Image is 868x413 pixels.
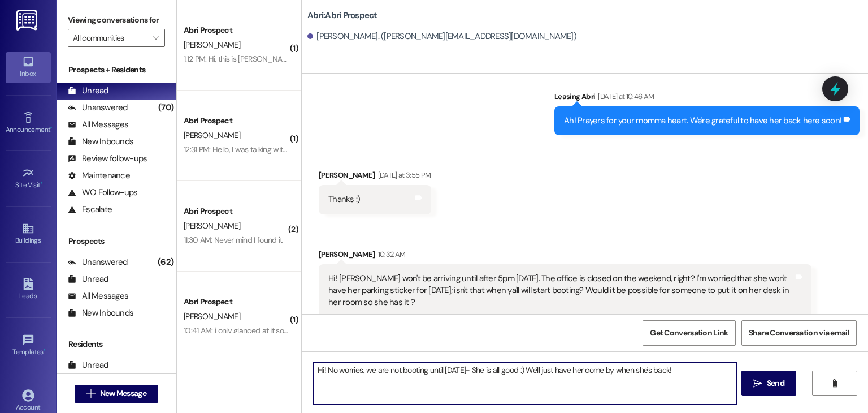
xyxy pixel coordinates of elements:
[595,91,654,102] div: [DATE] at 10:46 AM
[68,290,128,302] div: All Messages
[554,91,860,106] div: Leasing Abri
[6,164,51,194] a: Site Visit •
[184,54,690,64] div: 1:12 PM: Hi, this is [PERSON_NAME], I just sent in the photos of the documents for my ESA. Please...
[307,10,377,21] b: Abri: Abri Prospect
[68,85,108,97] div: Unread
[319,169,431,185] div: [PERSON_NAME]
[68,102,128,114] div: Unanswered
[753,379,762,388] i: 
[741,371,796,396] button: Send
[57,235,176,247] div: Prospects
[73,29,147,47] input: All communities
[57,338,176,350] div: Residents
[184,205,288,217] div: Abri Prospect
[153,33,159,42] i: 
[68,187,137,199] div: WO Follow-ups
[767,377,784,389] span: Send
[86,389,95,398] i: 
[68,136,133,148] div: New Inbounds
[564,115,841,127] div: Ah! Prayers for your momma heart. We're grateful to have her back here soon!
[313,362,736,405] textarea: Hi! No worries, we are not booting until [DATE]- She is all good :) We'll just have her come by w...
[68,170,130,182] div: Maintenance
[643,320,735,346] button: Get Conversation Link
[184,221,240,231] span: [PERSON_NAME]
[184,40,240,50] span: [PERSON_NAME]
[6,219,51,249] a: Buildings
[50,124,52,132] span: •
[6,330,51,361] a: Templates •
[184,325,426,335] div: 10:41 AM: i only glanced at it so i don't remember! i know it was in the 50s...
[328,193,360,205] div: Thanks :)
[6,274,51,305] a: Leads
[749,327,849,339] span: Share Conversation via email
[68,307,133,319] div: New Inbounds
[155,99,176,117] div: (70)
[184,235,282,245] div: 11:30 AM: Never mind I found it
[44,346,45,354] span: •
[68,119,128,131] div: All Messages
[68,359,108,371] div: Unread
[328,273,793,309] div: Hi! [PERSON_NAME] won't be arriving until after 5pm [DATE]. The office is closed on the weekend, ...
[100,388,146,399] span: New Message
[68,204,112,216] div: Escalate
[184,115,288,127] div: Abri Prospect
[75,385,158,403] button: New Message
[184,130,240,140] span: [PERSON_NAME]
[375,248,406,260] div: 10:32 AM
[319,248,811,264] div: [PERSON_NAME]
[375,169,431,181] div: [DATE] at 3:55 PM
[741,320,857,346] button: Share Conversation via email
[41,179,42,187] span: •
[68,11,165,29] label: Viewing conversations for
[184,311,240,321] span: [PERSON_NAME]
[68,273,108,285] div: Unread
[184,296,288,308] div: Abri Prospect
[830,379,839,388] i: 
[68,153,147,165] div: Review follow-ups
[16,10,40,31] img: ResiDesk Logo
[155,253,176,271] div: (62)
[184,24,288,36] div: Abri Prospect
[57,64,176,76] div: Prospects + Residents
[650,327,728,339] span: Get Conversation Link
[307,31,576,42] div: [PERSON_NAME]. ([PERSON_NAME][EMAIL_ADDRESS][DOMAIN_NAME])
[6,52,51,83] a: Inbox
[68,256,128,268] div: Unanswered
